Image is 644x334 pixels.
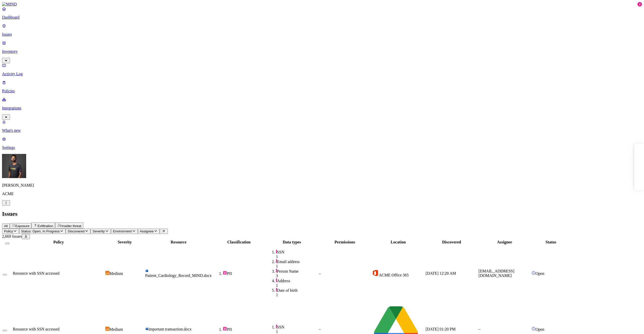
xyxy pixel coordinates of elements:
[372,269,379,276] img: office-365
[276,293,318,297] div: 1
[319,240,371,244] div: Permissions
[276,255,318,259] div: 1
[223,327,227,331] img: pii
[276,329,318,334] div: 1
[478,327,480,331] span: –
[276,249,318,255] div: SSN
[109,271,123,276] span: Medium
[276,269,277,273] img: pii-line
[2,128,642,133] p: What's new
[478,269,514,278] span: [EMAIL_ADDRESS][DOMAIN_NAME]
[379,273,409,277] span: ACME Office 365
[13,240,104,244] div: Policy
[2,24,642,37] a: Issues
[276,274,318,278] div: 3
[21,229,60,233] span: Status: Open, In Progress
[2,145,642,150] p: Settings
[2,63,642,76] a: Activity Log
[276,259,318,264] div: Email address
[276,259,277,263] img: pii-line
[276,278,318,283] div: Address
[62,224,81,228] span: Insider threat
[68,229,85,233] span: Discovered
[223,327,265,332] div: PII
[148,327,192,331] span: important transaction.docx
[13,271,59,275] span: Resource with SSN accessed
[536,271,544,276] span: Open
[532,327,536,331] img: status-open
[426,271,456,275] span: [DATE] 12:20 AM
[3,274,7,275] button: Select row
[276,283,318,288] div: 1
[4,229,13,233] span: Policy
[145,327,148,330] img: microsoft-word
[426,240,478,244] div: Discovered
[140,229,154,233] span: Assignee
[2,2,17,7] img: MIND
[276,288,318,293] div: Date of birth
[536,327,544,331] span: Open
[105,240,144,244] div: Severity
[223,271,265,276] div: PII
[276,324,277,328] img: pii-line
[276,264,318,269] div: 1
[13,327,59,331] span: Resource with SSN accessed
[2,89,642,93] p: Policies
[113,229,132,233] span: Environment
[532,240,570,244] div: Status
[2,120,642,133] a: What's new
[105,271,109,275] img: severity-medium
[223,271,227,275] img: pii
[2,15,642,20] p: Dashboard
[266,240,318,244] div: Data types
[2,49,642,54] p: Inventory
[93,229,105,233] span: Severity
[2,97,642,119] a: Integrations
[105,327,109,331] img: severity-medium
[4,224,8,228] span: All
[109,327,123,331] span: Medium
[2,32,642,37] p: Issues
[2,137,642,150] a: Settings
[276,288,277,292] img: pii-line
[2,72,642,76] p: Activity Log
[276,249,277,254] img: pii-line
[145,269,148,272] img: microsoft-word
[5,243,9,244] button: Select all
[532,271,536,275] img: status-open
[372,240,425,244] div: Location
[319,327,321,331] span: –
[2,80,642,93] a: Policies
[15,224,29,228] span: Exposure
[2,183,642,188] p: [PERSON_NAME]
[426,327,456,331] span: [DATE] 01:20 PM
[276,324,318,329] div: SSN
[319,271,321,275] span: –
[2,7,642,20] a: Dashboard
[2,234,22,238] span: 2,669 Issues
[2,154,26,178] img: Amit Cohen
[276,278,277,282] img: pii-line
[276,269,318,274] div: Person Name
[2,211,642,217] h2: Issues
[2,106,642,110] p: Integrations
[37,224,53,228] span: Exfiltration
[213,240,265,244] div: Classification
[145,273,212,278] span: Patient_Cardiology_Record_MIND.docx
[2,192,642,196] p: ACME
[478,240,531,244] div: Assignee
[145,240,212,244] div: Resource
[637,2,642,7] div: 2
[3,330,7,331] button: Select row
[2,41,642,62] a: Inventory
[2,2,642,7] a: MIND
